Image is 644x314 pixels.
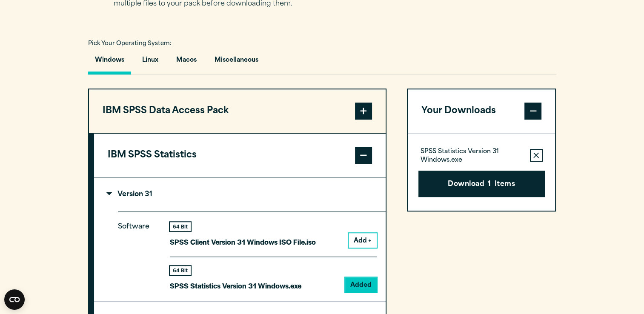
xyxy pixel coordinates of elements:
[94,177,386,211] summary: Version 31
[170,280,301,292] p: SPSS Statistics Version 31 Windows.exe
[408,89,555,133] button: Your Downloads
[89,89,386,133] button: IBM SPSS Data Access Pack
[170,222,191,231] div: 64 Bit
[208,50,265,74] button: Miscellaneous
[418,171,545,197] button: Download1Items
[169,50,203,74] button: Macos
[108,191,152,198] p: Version 31
[408,133,555,211] div: Your Downloads
[345,277,377,292] button: Added
[4,289,25,310] button: Open CMP widget
[349,233,377,248] button: Add +
[170,266,191,275] div: 64 Bit
[94,134,386,177] button: IBM SPSS Statistics
[88,50,131,74] button: Windows
[488,179,491,190] span: 1
[118,221,156,285] p: Software
[135,50,165,74] button: Linux
[170,236,316,248] p: SPSS Client Version 31 Windows ISO File.iso
[88,41,172,46] span: Pick Your Operating System:
[421,148,523,165] p: SPSS Statistics Version 31 Windows.exe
